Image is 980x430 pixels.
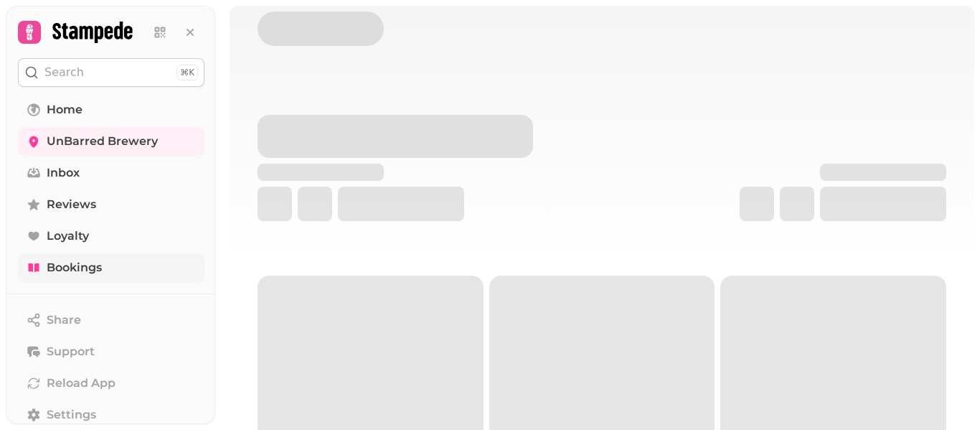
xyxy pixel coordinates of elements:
[44,64,84,81] p: Search
[18,159,204,187] a: Inbox
[47,164,80,182] span: Inbox
[18,95,204,124] a: Home
[47,259,102,276] span: Bookings
[176,65,198,80] div: ⌘K
[47,196,96,213] span: Reviews
[47,343,95,360] span: Support
[18,369,204,398] button: Reload App
[47,133,158,150] span: UnBarred Brewery
[47,312,81,329] span: Share
[18,127,204,156] a: UnBarred Brewery
[18,337,204,366] button: Support
[18,253,204,282] a: Bookings
[47,228,89,245] span: Loyalty
[18,401,204,429] a: Settings
[18,222,204,251] a: Loyalty
[18,58,204,87] button: Search⌘K
[18,190,204,219] a: Reviews
[47,375,116,392] span: Reload App
[18,306,204,335] button: Share
[47,406,96,424] span: Settings
[47,101,83,118] span: Home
